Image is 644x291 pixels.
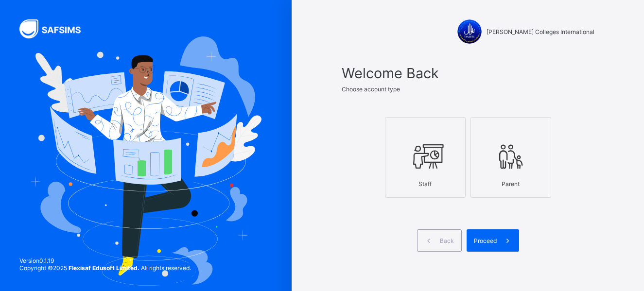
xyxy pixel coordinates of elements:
[19,264,191,272] span: Copyright © 2025 All rights reserved.
[474,237,497,244] span: Proceed
[440,237,454,244] span: Back
[30,36,261,285] img: Hero Image
[390,175,460,192] div: Staff
[19,257,191,264] span: Version 0.1.19
[19,19,92,38] img: SAFSIMS Logo
[487,28,594,35] span: [PERSON_NAME] Colleges International
[342,65,594,82] span: Welcome Back
[69,264,139,272] strong: Flexisaf Edusoft Limited.
[342,86,400,93] span: Choose account type
[476,175,546,192] div: Parent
